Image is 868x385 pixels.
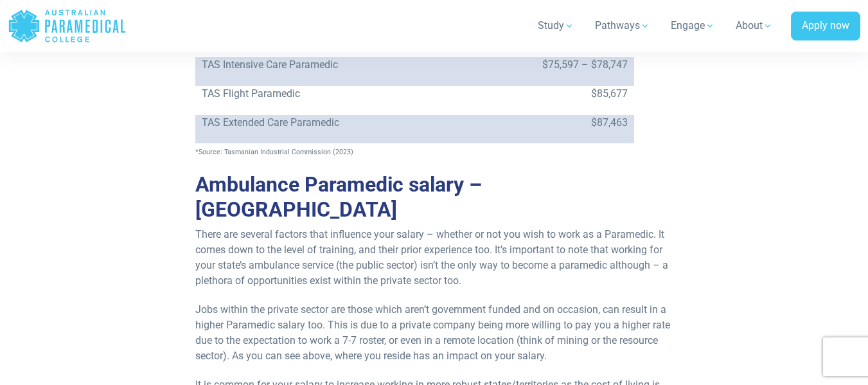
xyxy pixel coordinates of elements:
p: TAS Extended Care Paramedic [202,115,421,130]
a: Apply now [791,12,860,41]
a: Study [530,8,582,44]
a: About [728,8,781,44]
h2: Ambulance Paramedic salary – [GEOGRAPHIC_DATA] [195,172,673,222]
span: *Source: Tasmanian Industrial Commission (2023) [195,148,353,156]
p: $85,677 [434,86,628,102]
a: Engage [663,8,723,44]
p: TAS Intensive Care Paramedic [202,57,421,73]
p: $75,597 – $78,747 [434,57,628,73]
p: TAS Flight Paramedic [202,86,421,102]
a: Pathways [587,8,658,44]
p: $87,463 [434,115,628,130]
p: There are several factors that influence your salary – whether or not you wish to work as a Param... [195,227,673,289]
a: Australian Paramedical College [8,5,127,47]
p: Jobs within the private sector are those which aren’t government funded and on occasion, can resu... [195,302,673,364]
